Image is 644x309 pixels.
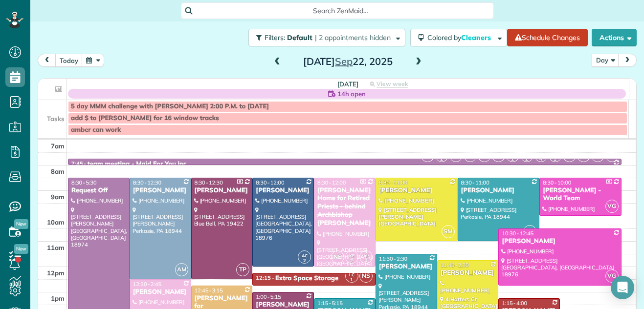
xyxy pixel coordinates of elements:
span: 8am [51,167,65,175]
small: 2 [298,256,311,266]
span: AM [175,263,188,276]
button: Day [592,54,619,67]
span: AL [363,253,369,258]
div: Extra Space Storage [275,274,338,283]
span: VG [605,200,619,213]
small: 4 [535,155,547,164]
span: TP [236,263,249,276]
div: [PERSON_NAME] [378,186,455,195]
div: Request Off [71,186,127,195]
div: [PERSON_NAME] [378,263,434,271]
span: KF [349,253,355,258]
button: Colored byCleaners [410,29,507,46]
div: [PERSON_NAME] Home for Retired Priests - behind Archbishop [PERSON_NAME] [317,186,373,227]
small: 1 [346,275,358,285]
div: [PERSON_NAME] [461,186,537,195]
span: NS [359,269,373,283]
span: NS [331,250,344,264]
span: 1:15 - 4:00 [502,300,527,307]
div: [PERSON_NAME] [440,269,496,277]
span: 8:30 - 12:00 [317,179,346,186]
small: 4 [360,256,372,266]
span: 9am [51,193,65,201]
span: 5 day MMM challenge with [PERSON_NAME] 2:00 P.M. to [DATE] [71,103,269,110]
span: 8:30 - 12:30 [133,179,161,186]
div: [PERSON_NAME] [255,301,311,309]
div: team meeting - Maid For You,inc. [88,160,188,168]
span: Colored by [427,33,494,42]
div: [PERSON_NAME] [255,186,311,195]
span: 7am [51,142,65,150]
span: 1:00 - 5:15 [256,293,281,300]
span: [DATE] [337,80,358,88]
span: Sep [335,55,353,67]
span: 12:45 - 3:15 [195,287,223,294]
span: View week [377,80,408,88]
button: Filters: Default | 2 appointments hidden [248,29,405,46]
span: 11am [47,244,65,251]
div: [PERSON_NAME] [133,288,188,296]
span: amber can work [71,126,121,134]
div: [PERSON_NAME] [501,237,619,246]
span: 8:30 - 5:30 [71,179,97,186]
div: Open Intercom Messenger [611,276,634,299]
button: today [55,54,83,67]
span: 11:45 - 2:30 [441,262,469,268]
a: Filters: Default | 2 appointments hidden [244,29,405,46]
span: VG [605,269,619,283]
span: 12pm [47,269,65,277]
span: 1:15 - 5:15 [317,300,343,307]
span: 1pm [51,294,65,302]
span: Cleaners [461,33,492,42]
span: 8:30 - 12:30 [195,179,223,186]
small: 1 [507,155,519,164]
span: 12:30 - 2:45 [133,281,161,288]
button: next [618,54,637,67]
small: 1 [549,155,561,164]
small: 2 [521,155,533,164]
span: 8:30 - 11:00 [379,179,407,186]
span: SM [442,225,455,238]
button: Actions [592,29,637,46]
span: Filters: [265,33,285,42]
button: prev [38,54,56,67]
a: Schedule Changes [507,29,588,46]
span: New [14,244,28,254]
span: add $ to [PERSON_NAME] for 16 window tracks [71,114,219,122]
div: [PERSON_NAME] [194,186,250,195]
span: 11:30 - 2:30 [379,255,407,262]
span: 8:30 - 11:00 [461,179,489,186]
span: AC [302,253,308,258]
span: NK [523,225,536,238]
span: 10am [47,218,65,226]
div: [PERSON_NAME] - World Team [542,186,619,203]
h2: [DATE] 22, 2025 [287,56,409,67]
span: 10:30 - 12:45 [502,230,533,237]
small: 2 [436,155,448,164]
span: New [14,219,28,229]
span: 8:30 - 10:00 [543,179,571,186]
span: 14h open [337,89,366,99]
div: [PERSON_NAME] [133,186,188,195]
small: 2 [346,256,358,266]
span: 8:30 - 12:00 [256,179,284,186]
span: | 2 appointments hidden [315,33,391,42]
span: Default [287,33,313,42]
